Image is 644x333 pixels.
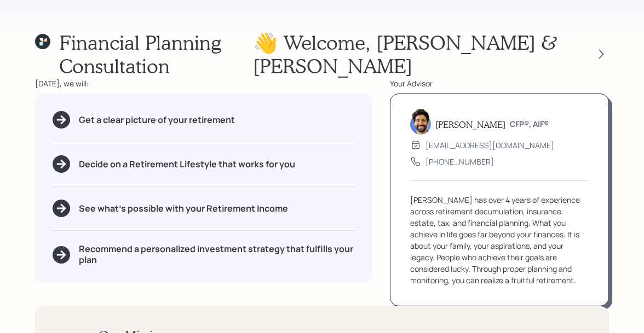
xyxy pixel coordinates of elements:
[390,78,609,89] div: Your Advisor
[253,31,574,78] h1: 👋 Welcome , [PERSON_NAME] & [PERSON_NAME]
[426,139,554,151] div: [EMAIL_ADDRESS][DOMAIN_NAME]
[410,108,431,135] img: eric-schwartz-headshot.png
[79,244,355,265] h5: Recommend a personalized investment strategy that fulfills your plan
[79,115,235,125] h5: Get a clear picture of your retirement
[79,203,288,214] h5: See what's possible with your Retirement Income
[35,78,372,89] div: [DATE], we will:
[510,120,549,129] h6: CFP®, AIF®
[426,156,494,167] div: [PHONE_NUMBER]
[59,31,253,78] h1: Financial Planning Consultation
[435,119,505,130] h5: [PERSON_NAME]
[410,194,589,286] div: [PERSON_NAME] has over 4 years of experience across retirement decumulation, insurance, estate, t...
[79,159,295,170] h5: Decide on a Retirement Lifestyle that works for you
